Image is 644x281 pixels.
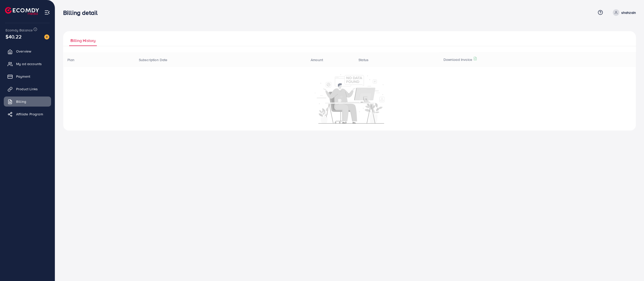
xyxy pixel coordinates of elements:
span: Affiliate Program [16,112,43,117]
a: Affiliate Program [4,109,51,119]
p: shahzain [621,10,636,16]
span: Billing History [70,38,96,43]
span: Payment [16,74,30,79]
img: logo [5,7,39,15]
a: My ad accounts [4,59,51,69]
span: $40.22 [6,33,22,40]
a: Payment [4,71,51,81]
img: menu [44,10,50,15]
a: Billing [4,97,51,107]
span: Ecomdy Balance [6,28,33,33]
span: Billing [16,99,26,104]
img: image [44,34,49,39]
a: shahzain [611,9,636,16]
span: Overview [16,49,31,54]
span: Product Links [16,86,38,91]
a: Product Links [4,84,51,94]
a: Overview [4,46,51,56]
iframe: Chat [623,258,640,277]
h3: Billing detail [63,9,102,16]
span: My ad accounts [16,61,42,66]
